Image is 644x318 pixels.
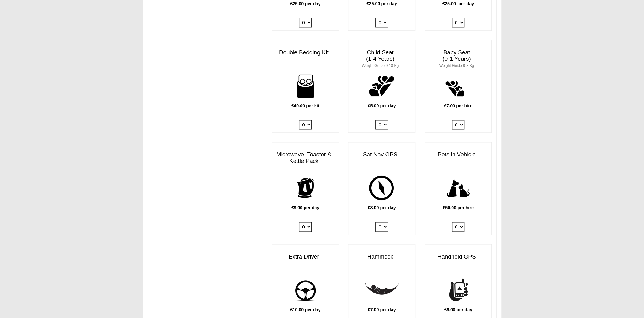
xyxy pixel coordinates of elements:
[290,307,320,312] b: £10.00 per day
[368,205,396,210] b: £8.00 per day
[425,148,491,161] h3: Pets in Vehicle
[291,103,319,108] b: £40.00 per kit
[366,1,397,6] b: £25.00 per day
[291,205,319,210] b: £9.00 per day
[272,46,339,59] h3: Double Bedding Kit
[365,171,399,205] img: gps.png
[348,46,415,71] h3: Child Seat (1-4 Years)
[272,148,339,167] h3: Microwave, Toaster & Kettle Pack
[442,1,474,6] b: £25.00 per day
[365,69,399,103] img: child.png
[439,63,474,68] small: Weight Guide 0-8 Kg
[362,63,399,68] small: Weight Guide 9-18 Kg
[348,148,415,161] h3: Sat Nav GPS
[425,251,491,263] h3: Handheld GPS
[368,307,396,312] b: £7.00 per day
[365,274,399,307] img: hammock.png
[441,171,475,205] img: pets.png
[348,251,415,263] h3: Hammock
[444,103,472,108] b: £7.00 per hire
[289,69,322,103] img: bedding-for-two.png
[290,1,320,6] b: £25.00 per day
[441,69,475,103] img: baby.png
[289,274,322,307] img: add-driver.png
[441,274,475,307] img: handheld-gps.png
[443,205,474,210] b: £50.00 per hire
[272,251,339,263] h3: Extra Driver
[368,103,396,108] b: £5.00 per day
[444,307,472,312] b: £9.00 per day
[289,171,322,205] img: kettle.png
[425,46,491,71] h3: Baby Seat (0-1 Years)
